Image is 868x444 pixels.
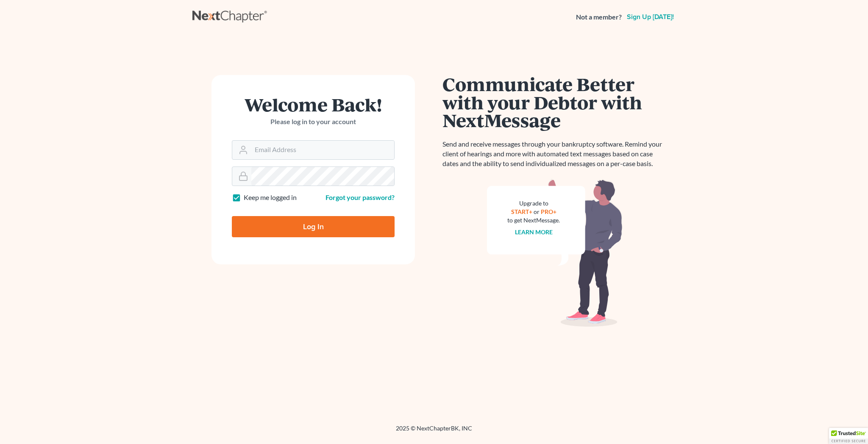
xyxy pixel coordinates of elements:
p: Please log in to your account [232,117,395,127]
a: Learn more [515,228,553,236]
input: Email Address [251,141,394,159]
div: TrustedSite Certified [829,428,868,444]
p: Send and receive messages through your bankruptcy software. Remind your client of hearings and mo... [442,139,667,169]
input: Log In [232,216,395,237]
a: Sign up [DATE]! [625,14,676,20]
div: Upgrade to [507,199,560,208]
div: to get NextMessage. [507,216,560,225]
a: PRO+ [541,208,556,215]
strong: Not a member? [576,12,622,22]
a: Forgot your password? [325,193,395,201]
div: 2025 © NextChapterBK, INC [192,424,676,439]
img: nextmessage_bg-59042aed3d76b12b5cd301f8e5b87938c9018125f34e5fa2b7a6b67550977c72.svg [487,179,623,327]
a: START+ [511,208,532,215]
label: Keep me logged in [244,193,297,203]
h1: Communicate Better with your Debtor with NextMessage [442,75,667,129]
span: or [534,208,540,215]
h1: Welcome Back! [232,95,395,114]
